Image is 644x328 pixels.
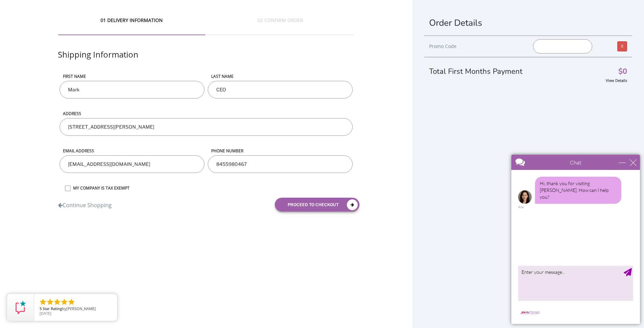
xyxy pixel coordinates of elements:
a: Continue Shopping [58,198,112,209]
div: Shipping Information [58,49,354,73]
li:  [53,298,61,306]
a: X [617,41,627,51]
label: Email address [60,148,204,154]
span: $0 [618,68,627,75]
li:  [67,298,75,306]
img: Review Rating [14,301,27,314]
label: phone number [208,148,353,154]
label: LAST NAME [208,73,353,79]
iframe: Live Chat Box [507,151,644,328]
span: by [40,307,112,311]
span: [DATE] [40,311,51,316]
label: First name [60,73,204,79]
div: Promo Code [429,42,523,50]
span: Star Rating [43,306,62,311]
button: proceed to checkout [275,198,359,212]
div: Total First Months Payment [429,57,627,77]
div: 02 CONFIRM ORDER [207,17,354,35]
h1: Order Details [429,17,627,29]
li:  [46,298,54,306]
span: [PERSON_NAME] [66,306,96,311]
span: 5 [40,306,42,311]
li:  [39,298,47,306]
div: 01 DELIVERY INFORMATION [58,17,205,35]
label: MY COMPANY IS TAX EXEMPT [70,185,354,191]
li:  [60,298,68,306]
a: View Details [606,78,627,83]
